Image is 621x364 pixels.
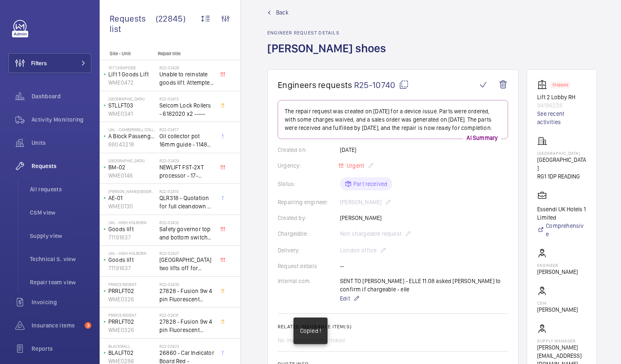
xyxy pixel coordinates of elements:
p: PRRLFT02 [108,287,156,295]
p: RG1 1DP READING [537,172,587,181]
p: WME0472 [108,78,156,87]
span: 27828 - Fusion 9w 4 pin Fluorescent Lamp / Bulb - Used on Prince regent lift No2 car top test con... [159,287,214,303]
h2: R22-02415 [159,189,214,194]
h2: Related insurance item(s) [278,324,508,330]
p: A Block Passenger Lift 2 (B) L/H [108,132,156,140]
span: Oil collector pot 16mm guide - 11482 x2 [159,132,214,149]
p: [PERSON_NAME][GEOGRAPHIC_DATA] [108,189,156,194]
p: The repair request was created on [DATE] for a device issue. Parts were ordered, with some charge... [285,107,501,132]
span: Invoicing [32,298,91,306]
p: Lift 1 Goods Lift [108,70,156,78]
h2: R22-02417 [159,127,214,132]
span: Technical S. view [30,255,91,263]
p: [GEOGRAPHIC_DATA] [108,158,156,163]
p: Site - Unit [100,51,154,56]
span: Safety governor top and bottom switches not working from an immediate defect. Lift passenger lift... [159,225,214,242]
span: Requests [32,162,91,170]
p: Engineer [537,263,578,268]
span: 27828 - Fusion 9w 4 pin Fluorescent Lamp / Bulb - Used on Prince regent lift No2 car top test con... [159,318,214,334]
a: See recent activities [537,110,587,126]
span: Dashboard [32,92,91,100]
img: elevator.svg [537,80,550,90]
span: Unable to reinstate goods lift. Attempted to swap control boards with PL2, no difference. Technic... [159,70,214,87]
span: 3 [85,322,91,329]
span: CSM view [30,208,91,217]
p: Stopped [553,83,568,86]
a: Comprehensive [537,222,587,238]
h2: R22-02413 [159,96,214,101]
h2: R22-02427 [159,251,214,256]
p: 71191637 [108,233,156,242]
p: AI Summary [463,134,501,142]
h2: R22-02431 [159,313,214,318]
p: UAL - High Holborn [108,220,156,225]
button: Filters [8,53,91,73]
h1: [PERSON_NAME] shoes [267,41,391,69]
p: PRRLFT02 [108,318,156,326]
p: WME0146 [108,171,156,180]
p: BM-02 [108,163,156,171]
h2: R22-02428 [159,65,214,70]
span: Back [276,8,288,17]
p: WME0326 [108,326,156,334]
p: 94196228 [537,101,587,110]
h2: R22-02435 [159,282,214,287]
p: Lift 2 Lobby RH [537,93,587,101]
h2: R22-02423 [159,344,214,349]
p: AE-01 [108,194,156,202]
p: Supply manager [537,338,587,343]
span: Requests list [110,13,156,34]
p: Essendi UK Hotels 1 Limited [537,205,587,222]
p: [GEOGRAPHIC_DATA] [537,151,587,156]
p: WME0326 [108,295,156,303]
span: Edit [340,294,350,303]
span: Supply view [30,232,91,240]
span: [GEOGRAPHIC_DATA] two lifts off for safety governor rope switches at top and bottom. Immediate de... [159,256,214,272]
p: [GEOGRAPHIC_DATA] [537,156,587,172]
p: [PERSON_NAME] [537,305,578,314]
p: WME0341 [108,110,156,118]
p: Prince Regent [108,282,156,287]
p: Goods lift [108,225,156,233]
span: Reports [32,344,91,353]
p: 107 Cheapside [108,65,156,70]
p: BLALFT02 [108,349,156,357]
p: Repair title [158,51,213,56]
p: Copied ! [300,327,321,335]
p: WME0130 [108,202,156,210]
span: Units [32,139,91,147]
p: 88043218 [108,140,156,149]
span: All requests [30,185,91,193]
span: Activity Monitoring [32,115,91,124]
span: R25-10740 [354,80,409,90]
p: [GEOGRAPHIC_DATA] [108,96,156,101]
span: Engineers requests [278,80,352,90]
span: Repair team view [30,278,91,286]
p: UAL - High Holborn [108,251,156,256]
p: CSM [537,300,578,305]
span: Selcom Lock Rollers - 6182020 x2 ----- [159,101,214,118]
h2: R22-02429 [159,158,214,163]
p: Prince Regent [108,313,156,318]
p: UAL - Camberwell College of Arts [108,127,156,132]
span: NEWLIFT FST-2XT processor - 17-02000003 1021,00 euros x1 [159,163,214,180]
span: Insurance items [32,321,81,330]
h2: R22-02432 [159,220,214,225]
p: STLLFT03 [108,101,156,110]
span: QLR318 - Quotation for full cleandown of lift and motor room at, Workspace, [PERSON_NAME][GEOGRAP... [159,194,214,210]
p: 71191637 [108,264,156,272]
span: Filters [31,59,47,67]
p: [PERSON_NAME] [537,268,578,276]
p: Blackwall [108,344,156,349]
p: Goods lift [108,256,156,264]
h2: Engineer request details [267,30,391,36]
